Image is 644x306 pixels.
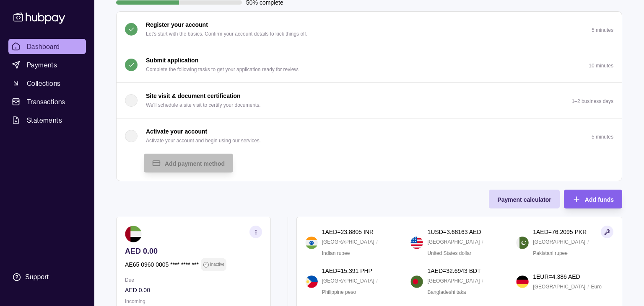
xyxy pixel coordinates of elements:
p: 10 minutes [589,63,613,69]
p: Submit application [146,56,198,65]
span: Add funds [585,196,614,203]
p: Complete the following tasks to get your application ready for review. [146,65,299,74]
p: 1–2 business days [572,98,613,104]
p: Indian rupee [322,249,350,258]
p: Bangladeshi taka [427,288,466,297]
a: Statements [8,113,86,128]
p: [GEOGRAPHIC_DATA] [322,276,374,285]
p: Site visit & document certification [146,91,241,100]
p: Activate your account [146,127,207,136]
p: 5 minutes [592,134,613,140]
p: [GEOGRAPHIC_DATA] [427,237,480,247]
p: Pakistani rupee [533,249,568,258]
p: Incoming [125,297,262,306]
span: Dashboard [27,41,60,51]
span: Statements [27,115,62,125]
button: Add payment method [144,154,233,172]
img: ph [305,275,318,288]
button: Add funds [564,190,622,208]
span: Transactions [27,97,65,107]
button: Register your account Let's start with the basics. Confirm your account details to kick things of... [117,12,622,47]
button: Payment calculator [489,190,559,208]
p: Inactive [210,260,224,269]
a: Support [8,268,86,286]
button: Submit application Complete the following tasks to get your application ready for review.10 minutes [117,47,622,82]
img: de [516,275,529,288]
p: / [587,282,589,291]
button: Site visit & document certification We'll schedule a site visit to certify your documents.1–2 bus... [117,83,622,118]
p: AED 0.00 [125,285,262,295]
p: United States dollar [427,249,471,258]
a: Payments [8,57,86,72]
p: / [587,237,589,247]
img: us [410,237,423,249]
div: Support [25,273,49,282]
p: / [377,276,378,285]
img: ae [125,226,142,242]
p: Philippine peso [322,288,356,297]
p: / [482,276,483,285]
p: 1 AED = 15.391 PHP [322,266,372,275]
p: Let's start with the basics. Confirm your account details to kick things off. [146,29,307,39]
p: Register your account [146,20,208,29]
p: / [482,237,483,247]
p: Euro [591,282,601,291]
div: Activate your account Activate your account and begin using our services.5 minutes [117,154,622,181]
p: [GEOGRAPHIC_DATA] [322,237,374,247]
p: AED 0.00 [125,247,262,256]
a: Collections [8,76,86,91]
img: in [305,237,318,249]
a: Dashboard [8,39,86,54]
p: 1 AED = 32.6943 BDT [427,266,480,275]
p: / [377,237,378,247]
p: Activate your account and begin using our services. [146,136,261,145]
p: 1 AED = 23.8805 INR [322,227,374,237]
a: Transactions [8,94,86,109]
p: [GEOGRAPHIC_DATA] [427,276,480,285]
p: 1 EUR = 4.386 AED [533,272,580,281]
p: [GEOGRAPHIC_DATA] [533,237,585,247]
p: 5 minutes [592,27,613,33]
p: 1 AED = 76.2095 PKR [533,227,587,237]
span: Payment calculator [497,196,551,203]
p: We'll schedule a site visit to certify your documents. [146,100,261,110]
span: Collections [27,78,60,88]
p: [GEOGRAPHIC_DATA] [533,282,585,291]
p: Due [125,275,262,285]
button: Activate your account Activate your account and begin using our services.5 minutes [117,118,622,154]
img: pk [516,237,529,249]
span: Add payment method [165,160,225,167]
p: 1 USD = 3.68163 AED [427,227,481,237]
span: Payments [27,60,57,70]
img: bd [410,275,423,288]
